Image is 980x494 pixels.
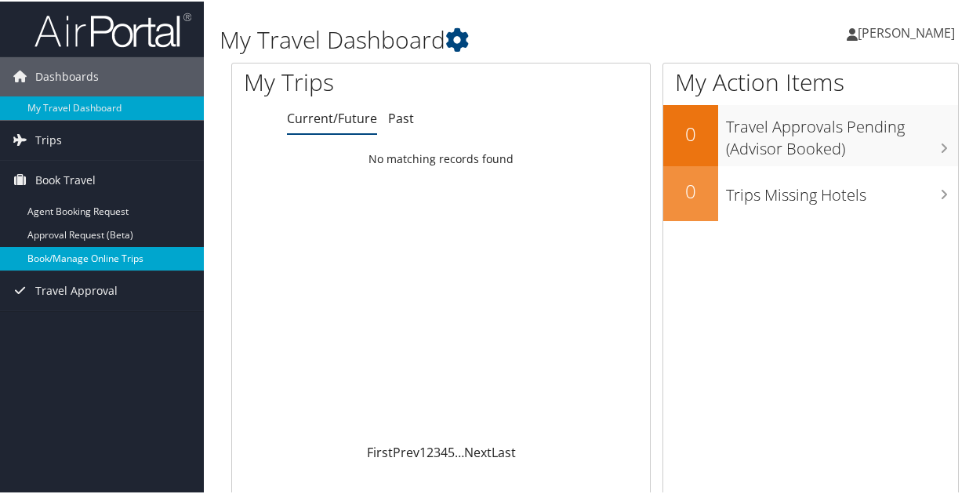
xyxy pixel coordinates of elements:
span: … [455,442,464,459]
h3: Trips Missing Hotels [726,175,958,205]
a: 1 [419,442,426,459]
a: 0Trips Missing Hotels [663,165,958,220]
span: Book Travel [35,159,96,198]
a: Last [492,442,516,459]
a: Current/Future [287,108,377,125]
a: 2 [426,442,434,459]
a: Past [388,108,414,125]
h1: My Trips [244,64,464,97]
a: 4 [441,442,448,459]
h1: My Action Items [663,64,958,97]
h1: My Travel Dashboard [220,22,720,55]
h2: 0 [663,119,718,146]
a: 5 [448,442,455,459]
h3: Travel Approvals Pending (Advisor Booked) [726,107,958,158]
a: [PERSON_NAME] [847,8,971,55]
span: Dashboards [35,56,99,95]
span: Trips [35,119,62,158]
span: [PERSON_NAME] [858,23,955,40]
a: 0Travel Approvals Pending (Advisor Booked) [663,104,958,164]
td: No matching records found [232,143,650,172]
span: Travel Approval [35,270,118,309]
img: airportal-logo.png [34,10,191,47]
h2: 0 [663,176,718,203]
a: 3 [434,442,441,459]
a: Next [464,442,492,459]
a: First [367,442,393,459]
a: Prev [393,442,419,459]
